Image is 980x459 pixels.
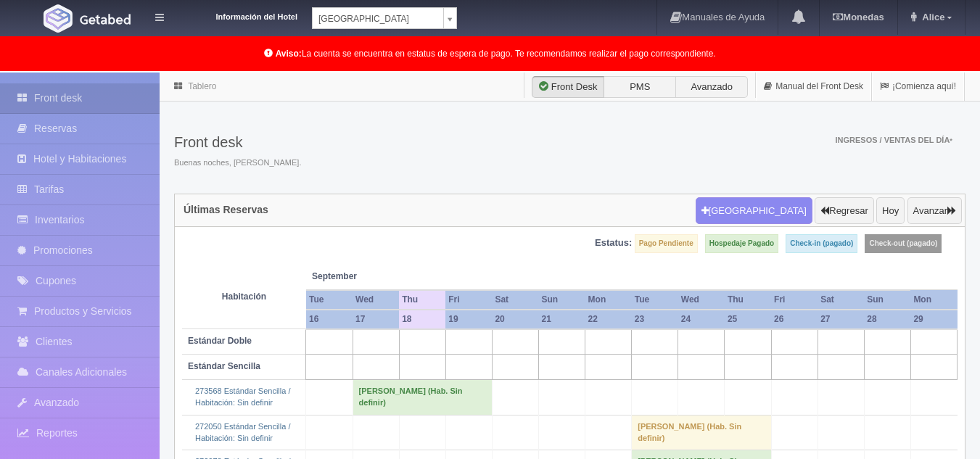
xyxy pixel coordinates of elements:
h3: Front desk [174,134,301,150]
label: Check-out (pagado) [865,234,942,253]
th: Sat [492,290,538,310]
th: Sun [539,290,585,310]
b: Aviso: [276,49,302,59]
th: 24 [678,310,725,329]
th: Mon [585,290,632,310]
a: Manual del Front Desk [756,73,871,101]
td: [PERSON_NAME] (Hab. Sin definir) [353,380,492,415]
label: Hospedaje Pagado [705,234,778,253]
button: Hoy [876,197,905,225]
span: Buenas noches, [PERSON_NAME]. [174,157,301,169]
th: 16 [306,310,353,329]
th: 28 [864,310,910,329]
b: Estándar Doble [188,336,252,346]
th: Fri [445,290,492,310]
span: Ingresos / Ventas del día [835,136,952,144]
th: 22 [585,310,632,329]
img: Getabed [44,4,73,33]
span: September [312,270,393,283]
label: Avanzado [675,76,748,98]
b: Monedas [833,12,884,22]
th: 21 [539,310,585,329]
th: Fri [771,290,818,310]
th: Thu [399,290,445,310]
th: Thu [725,290,771,310]
a: 272050 Estándar Sencilla /Habitación: Sin definir [195,422,290,442]
th: Mon [910,290,957,310]
td: [PERSON_NAME] (Hab. Sin definir) [632,415,771,450]
th: Wed [353,290,399,310]
th: 17 [353,310,399,329]
a: 273568 Estándar Sencilla /Habitación: Sin definir [195,386,290,407]
th: 23 [632,310,678,329]
span: Alice [918,12,944,22]
label: Estatus: [595,236,632,250]
button: Regresar [815,197,873,225]
th: Tue [632,290,678,310]
label: Front Desk [532,76,604,98]
th: 20 [492,310,538,329]
strong: Habitación [222,291,266,302]
label: Check-in (pagado) [786,234,857,253]
th: 26 [771,310,818,329]
button: [GEOGRAPHIC_DATA] [696,197,812,225]
a: ¡Comienza aquí! [872,73,964,101]
dt: Información del Hotel [181,7,297,23]
th: Wed [678,290,725,310]
th: 27 [818,310,864,329]
a: Tablero [188,81,216,91]
span: [GEOGRAPHIC_DATA] [318,8,437,30]
th: 19 [445,310,492,329]
label: PMS [604,76,676,98]
th: 18 [399,310,445,329]
th: Tue [306,290,353,310]
button: Avanzar [907,197,962,225]
b: Estándar Sencilla [188,361,260,371]
a: [GEOGRAPHIC_DATA] [312,7,457,29]
img: Getabed [80,14,131,25]
th: 29 [910,310,957,329]
label: Pago Pendiente [635,234,698,253]
th: Sun [864,290,910,310]
th: Sat [818,290,864,310]
h4: Últimas Reservas [184,204,268,215]
th: 25 [725,310,771,329]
